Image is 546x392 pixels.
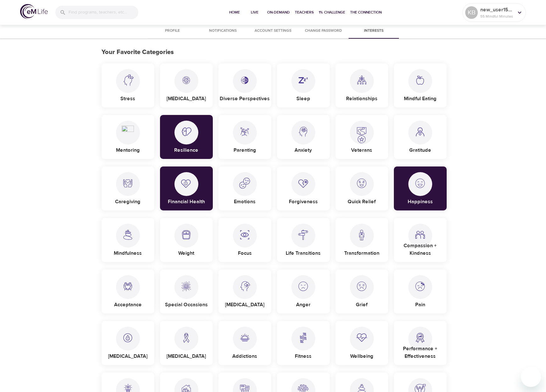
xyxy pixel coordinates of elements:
img: EM_icons-29.svg [122,327,134,344]
img: EM_icons-03.svg [180,172,192,189]
img: EM_icons-17.svg [239,121,251,138]
p: Veterans [351,144,372,154]
p: Resilience [174,144,198,154]
p: Anger [296,298,311,308]
span: The Connection [350,9,382,16]
p: Quick Relief [348,195,376,205]
span: On-Demand [267,9,290,16]
span: 1% Challenge [319,9,345,16]
img: EM_icons-46.svg [356,121,368,145]
p: Stress [120,92,135,102]
img: EM_icons-08.svg [180,121,192,138]
p: Special Occasions [165,298,208,308]
img: EM_icons-47.svg [180,69,192,86]
p: Mindfulness [114,247,142,257]
input: Find programs, teachers, etc... [69,6,138,19]
p: Gratitude [409,144,431,154]
img: EM_icons-06.svg [414,327,426,344]
p: Sleep [296,92,310,102]
span: Notifications [201,28,244,34]
iframe: Button to launch messaging window [521,367,541,387]
p: Relationships [346,92,378,102]
img: logo [20,4,48,19]
img: EM_icons-09.svg [356,224,368,241]
p: Addictions [232,350,257,360]
img: EM_icons-14.svg [180,275,192,292]
img: EM_icons-12.svg [414,172,426,189]
img: EM_icons-28.svg [180,224,192,241]
img: EM_icons-27.svg [414,275,426,292]
img: EM_icons-04.svg [239,224,251,241]
span: Live [247,9,262,16]
p: Life Transitions [286,247,321,257]
p: Compassion + Kindness [394,239,447,257]
p: Financial Health [168,195,205,205]
span: Teachers [295,9,314,16]
img: EM_icons-07.svg [297,224,309,241]
div: KB [465,6,478,19]
img: EM_icons-35.svg [122,69,134,86]
p: Forgiveness [289,195,318,205]
p: Fitness [295,350,312,360]
p: Wellbeing [350,350,373,360]
p: [MEDICAL_DATA] [167,350,206,360]
img: EM_icons-15.svg [356,69,368,86]
img: EM_icons-24.svg [239,275,251,292]
p: Anxiety [295,144,312,154]
img: EM_icons-36.svg [297,69,309,86]
span: Profile [151,28,194,34]
p: Acceptance [114,298,142,308]
p: Parenting [234,144,256,154]
p: Grief [356,298,367,308]
p: 55 Mindful Minutes [480,14,514,19]
p: Performance + Effectiveness [394,342,447,360]
img: EM_icons-05.svg [414,121,426,138]
h3: Your Favorite Categories [102,49,445,56]
p: [MEDICAL_DATA] [167,92,206,102]
p: Transformation [344,247,379,257]
img: EM_icons-33.svg [356,327,368,344]
img: EM_icons-26.svg [356,275,368,292]
img: EM_icons-51.svg [122,121,134,138]
p: Happiness [408,195,433,205]
p: Weight [178,247,194,257]
img: EM_icons-22.svg [356,172,368,189]
p: Mindful Eating [404,92,437,102]
p: Caregiving [115,195,141,205]
p: Pain [415,298,425,308]
img: EM_icons-25.svg [297,275,309,292]
p: [MEDICAL_DATA] [225,298,265,308]
p: Focus [238,247,252,257]
span: Account Settings [252,28,295,34]
img: EM_icons-31.svg [239,327,251,344]
span: Interests [352,28,395,34]
img: EM_icons-32.svg [297,327,309,344]
img: EM_icons-48.svg [239,69,251,86]
img: EM_icons-18.svg [122,172,134,189]
img: EM_icons-34.svg [414,69,426,86]
img: EM_icons-30.svg [180,327,192,344]
span: Home [227,9,242,16]
p: Diverse Perspectives [220,92,270,102]
img: EM_icons-11.svg [414,224,426,241]
img: EM_icons-01.svg [122,224,134,241]
p: Emotions [234,195,256,205]
img: EM_icons-23.svg [297,121,309,138]
p: Mentoring [116,144,140,154]
span: Change Password [302,28,345,34]
p: new_user1566398724 [480,6,514,14]
p: [MEDICAL_DATA] [108,350,148,360]
img: EM_icons-13.svg [122,275,134,292]
img: EM_icons-20.svg [297,172,309,189]
img: EM_icons-21.svg [239,172,251,189]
